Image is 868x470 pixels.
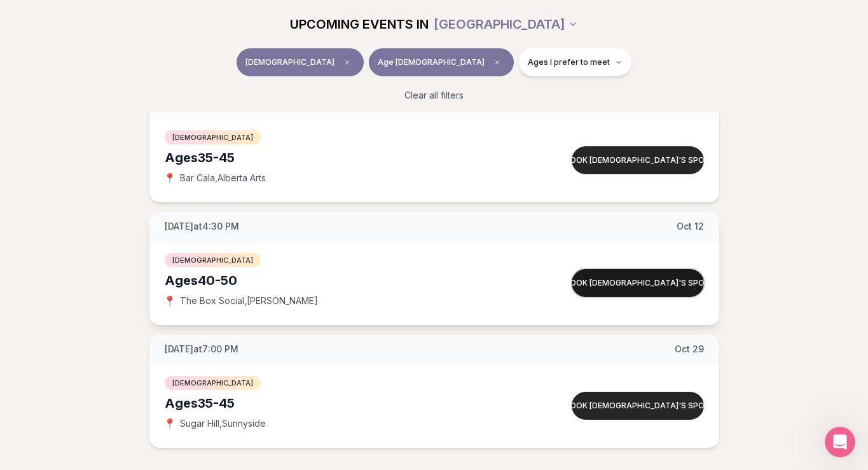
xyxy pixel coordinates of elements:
button: Ages I prefer to meet [519,48,631,76]
button: Clear all filters [397,81,471,109]
div: Ages 40-50 [165,272,523,289]
span: 📍 [165,173,175,183]
span: Bar Cala , Alberta Arts [180,172,266,184]
span: Oct 29 [675,343,704,356]
span: [DEMOGRAPHIC_DATA] [165,130,261,144]
span: [DEMOGRAPHIC_DATA] [165,376,261,390]
span: Clear event type filter [340,55,355,70]
span: Ages I prefer to meet [528,57,610,67]
div: Ages 35-45 [165,394,523,412]
button: [DEMOGRAPHIC_DATA]Clear event type filter [237,48,364,76]
button: Book [DEMOGRAPHIC_DATA]'s spot [572,269,704,297]
span: [DATE] at 7:00 PM [165,343,238,356]
span: [DEMOGRAPHIC_DATA] [165,253,261,267]
span: Age [DEMOGRAPHIC_DATA] [378,57,485,67]
span: The Box Social , [PERSON_NAME] [180,294,318,307]
button: [GEOGRAPHIC_DATA] [434,10,578,38]
iframe: Intercom live chat [825,427,855,457]
div: Ages 35-45 [165,149,523,167]
span: 📍 [165,296,175,306]
span: Oct 12 [677,220,704,233]
button: Book [DEMOGRAPHIC_DATA]'s spot [572,146,704,174]
span: Clear age [490,55,505,70]
span: UPCOMING EVENTS IN [290,15,429,33]
span: [DEMOGRAPHIC_DATA] [245,57,334,67]
button: Age [DEMOGRAPHIC_DATA]Clear age [369,48,514,76]
button: Book [DEMOGRAPHIC_DATA]'s spot [572,392,704,420]
span: Sugar Hill , Sunnyside [180,417,266,430]
span: 📍 [165,418,175,429]
span: [DATE] at 4:30 PM [165,220,239,233]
